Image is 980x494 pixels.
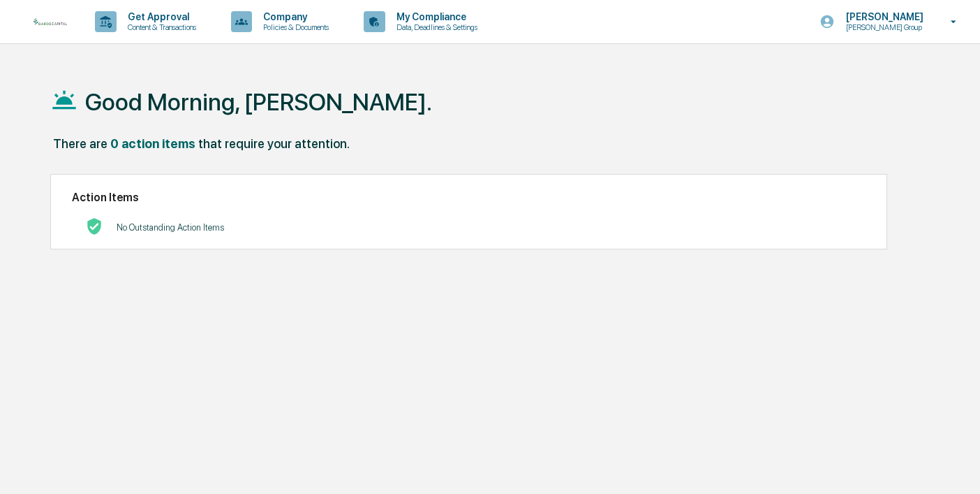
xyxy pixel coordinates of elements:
img: No Actions logo [86,218,103,235]
p: Content & Transactions [117,22,203,32]
p: My Compliance [385,11,484,22]
img: logo [34,18,67,24]
p: Get Approval [117,11,203,22]
p: Company [252,11,336,22]
h1: Good Morning, [PERSON_NAME]. [85,88,432,116]
p: Data, Deadlines & Settings [385,22,484,32]
div: 0 action items [110,136,195,151]
div: that require your attention. [198,136,350,151]
h2: Action Items [72,191,866,204]
div: There are [53,136,107,151]
p: No Outstanding Action Items [117,222,224,233]
p: [PERSON_NAME] [835,11,930,22]
p: [PERSON_NAME] Group [835,22,930,32]
p: Policies & Documents [252,22,336,32]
